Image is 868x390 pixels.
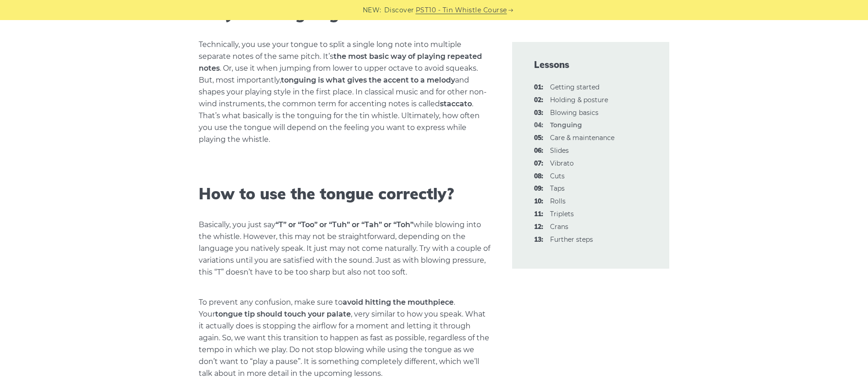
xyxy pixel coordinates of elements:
span: NEW: [363,5,381,16]
span: 09: [534,183,543,194]
span: 10: [534,196,543,207]
a: 08:Cuts [550,172,565,180]
span: Discover [384,5,414,16]
a: 09:Taps [550,184,565,192]
strong: staccato [440,99,472,108]
a: 10:Rolls [550,197,566,205]
span: 05: [534,133,543,144]
a: 05:Care & maintenance [550,134,614,142]
h2: How to use the tongue correctly? [199,185,490,203]
span: 03: [534,108,543,119]
span: 12: [534,222,543,233]
span: 08: [534,171,543,182]
a: 03:Blowing basics [550,109,598,117]
span: 07: [534,158,543,169]
a: 13:Further steps [550,235,593,244]
span: 06: [534,146,543,156]
span: 02: [534,95,543,106]
a: 07:Vibrato [550,159,574,167]
span: 11: [534,209,543,220]
span: 04: [534,120,543,131]
p: Basically, you just say while blowing into the whistle. However, this may not be straightforward,... [199,219,490,278]
p: Technically, you use your tongue to split a single long note into multiple separate notes of the ... [199,39,490,146]
strong: tonguing is what gives the accent to a melody [281,76,455,84]
strong: Tonguing [550,121,582,129]
span: Lessons [534,58,647,71]
a: PST10 - Tin Whistle Course [416,5,507,16]
a: 11:Triplets [550,210,574,218]
p: To prevent any confusion, make sure to . Your , very similar to how you speak. What it actually d... [199,296,490,380]
span: 13: [534,234,543,245]
a: 01:Getting started [550,83,599,91]
span: 01: [534,82,543,93]
a: 06:Slides [550,146,569,155]
strong: avoid hitting the mouthpiece [343,298,454,307]
strong: the most basic way of playing repeated notes [199,52,482,73]
a: 02:Holding & posture [550,96,608,104]
strong: tongue tip should touch your palate [215,310,351,318]
strong: “T” or “Too” or “Tuh” or “Tah” or “Toh” [275,220,413,229]
a: 12:Crans [550,223,568,231]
